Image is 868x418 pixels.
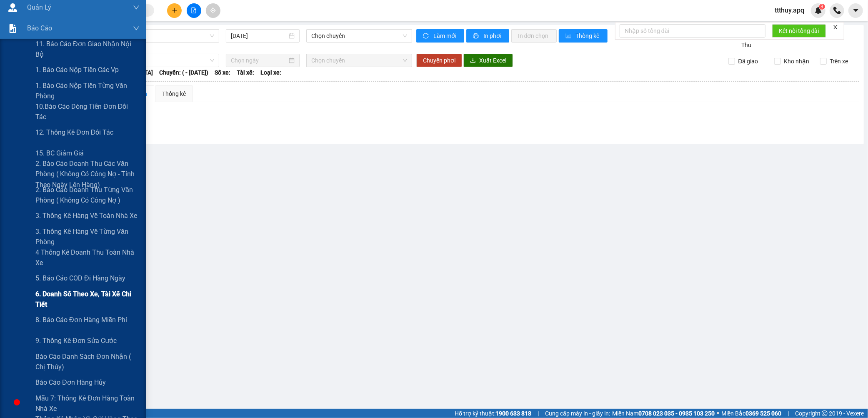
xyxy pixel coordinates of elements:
span: In phơi [483,31,503,40]
strong: 0369 525 060 [745,410,781,417]
span: Hỗ trợ kỹ thuật: [455,409,531,418]
button: bar-chartThống kê [559,29,608,43]
input: 15/08/2025 [231,31,287,40]
span: 2. Báo cáo doanh thu các văn phòng ( không có công nợ - tính theo ngày lên hàng) [35,158,140,190]
span: | [788,409,789,418]
button: printerIn phơi [466,29,509,43]
span: 3. Thống kê hàng về từng văn phòng [35,226,140,247]
span: | [538,409,539,418]
span: 1. Báo cáo nộp tiền từng văn phòng [35,80,140,101]
span: file-add [191,8,197,13]
span: ttthuy.apq [768,5,811,15]
span: Chọn chuyến [311,54,407,67]
span: aim [210,8,216,13]
span: Đã giao [735,57,762,66]
span: 2. Báo cáo doanh thu từng văn phòng ( không có công nợ ) [35,185,140,205]
span: 5. Báo cáo COD đi hàng ngày [35,273,125,283]
span: sync [423,33,430,40]
span: 3. Thống kê hàng về toàn nhà xe [35,210,137,221]
button: file-add [187,3,201,18]
span: Miền Bắc [721,409,781,418]
span: 4 Thống kê doanh thu toàn nhà xe [35,247,140,268]
span: Thống kê [576,31,601,40]
span: Trên xe [827,57,852,66]
span: Báo cáo [27,23,52,33]
span: Quản Lý [27,2,51,13]
span: ⚪️ [717,412,719,415]
span: Mẫu 7: Thống kê đơn hàng toàn nhà xe [35,393,140,414]
span: Cung cấp máy in - giấy in: [545,409,610,418]
span: 12. Thống kê đơn đối tác [35,127,113,138]
span: Chuyến: ( - [DATE]) [159,68,208,77]
span: Tài xế: [237,68,254,77]
button: syncLàm mới [416,29,464,43]
img: icon-new-feature [815,7,822,14]
img: solution-icon [8,24,17,33]
span: copyright [822,410,828,416]
span: Kết nối tổng đài [779,26,819,35]
button: plus [167,3,182,18]
img: phone-icon [833,7,841,14]
button: Chuyển phơi [416,54,462,67]
span: Chọn chuyến [311,30,407,42]
img: warehouse-icon [8,3,17,12]
span: 10.Báo cáo dòng tiền đơn đối tác [35,101,140,122]
input: Nhập số tổng đài [620,24,765,38]
span: down [133,25,140,32]
div: Thống kê [162,89,186,98]
span: Báo cáo danh sách đơn nhận ( Chị Thúy) [35,351,140,372]
span: down [133,4,140,11]
span: Số xe: [215,68,230,77]
span: 3 [820,4,823,10]
button: In đơn chọn [511,29,557,43]
span: Loại xe: [260,68,281,77]
span: 6. Doanh số theo xe, tài xế chi tiết [35,289,140,310]
span: 1. Báo cáo nộp tiền các vp [35,65,119,75]
span: 8. Báo cáo đơn hàng miễn phí [35,315,127,325]
span: printer [473,33,480,40]
span: Làm mới [433,31,458,40]
span: 15. BC giảm giá [35,148,84,158]
span: plus [172,8,178,13]
span: Miền Nam [612,409,715,418]
span: caret-down [852,7,860,14]
strong: 0708 023 035 - 0935 103 250 [638,410,715,417]
span: bar-chart [565,33,573,40]
button: downloadXuất Excel [463,54,513,67]
span: Báo cáo đơn hàng hủy [35,377,106,388]
span: 9. Thống kê đơn sửa cước [35,335,117,346]
button: Kết nối tổng đài [772,24,826,38]
span: Kho nhận [781,57,813,66]
strong: 1900 633 818 [495,410,531,417]
button: aim [206,3,220,18]
span: 11. Báo cáo đơn giao nhận nội bộ [35,39,140,60]
span: close [833,24,838,30]
input: Chọn ngày [231,56,287,65]
button: caret-down [848,3,863,18]
sup: 3 [819,4,825,10]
